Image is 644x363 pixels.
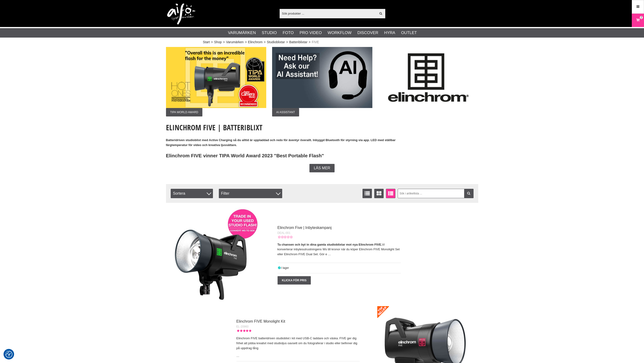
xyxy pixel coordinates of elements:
[5,351,12,358] img: Revisit consent button
[374,189,384,198] a: Fönstervisning
[267,40,285,45] a: Studioblixtar
[264,40,266,45] span: >
[272,47,372,116] a: Annons:014 ban-elin-AIelin.jpgAI Assistant
[289,40,308,45] a: Batteriblixtar
[167,4,195,25] img: logo.png
[398,189,474,198] input: Sök i artikellista ...
[219,189,282,198] div: Filter
[211,40,213,45] span: >
[362,189,372,198] a: Listvisning
[166,138,396,147] strong: Batteridriven studioblixt med Active Charging så du alltid är uppladdad och redo för äventyr över...
[328,252,331,256] a: …
[228,30,256,36] a: Varumärken
[314,166,330,170] span: Läs mer
[166,47,266,108] img: Annons:011 ban-elin-FIVE-007.jpg
[632,15,644,26] a: 2
[223,40,225,45] span: >
[166,122,405,133] h1: Elinchrom FIVE | Batteriblixt
[464,189,474,198] a: Filtrera
[166,108,203,116] span: TIPA World Award
[281,266,289,270] span: I lager
[278,226,332,230] a: Elinchrom Five | Inbyteskampanj
[378,47,478,108] img: Annons:012 ban-elin-logga.jpg
[328,30,351,36] a: Workflow
[278,243,382,246] strong: Ta chansen och byt in dina gamla studioblixtar mot nya Elinchrom FIVE.
[171,189,213,198] span: Sortera
[245,40,247,45] span: >
[166,47,266,116] a: Annons:011 ban-elin-FIVE-007.jpgTIPA World Award
[236,336,360,351] p: Elinchrom FIVE batteridriven studioblixt i kit med USB-C laddare och väska. FIVE ger dig frihet a...
[286,40,288,45] span: >
[272,108,299,116] span: AI Assistant
[309,40,311,45] span: >
[236,329,251,333] div: Kundbetyg: 5.00
[278,235,293,239] div: Kundbetyg: 0
[226,40,244,45] a: Varumärken
[278,266,281,270] i: I lager
[386,189,395,198] a: Utökad listvisning
[300,30,322,36] a: Pro Video
[236,325,249,328] span: EL-20960
[272,47,372,108] img: Annons:014 ban-elin-AIelin.jpg
[5,350,12,359] button: Samtyckesinställningar
[401,30,417,36] a: Outlet
[384,30,395,36] a: Hyra
[283,30,294,36] a: Foto
[236,354,239,358] a: …
[236,319,285,323] a: Elinchrom FIVE Monolight Kit
[166,152,405,159] h2: Elinchrom FIVE vinner TIPA World Award 2023 "Best Portable Flash"
[640,15,642,19] span: 2
[203,40,210,45] a: Start
[357,30,378,36] a: Discover
[248,40,262,45] a: Elinchrom
[312,40,319,45] span: FIVE
[166,208,260,301] img: Elinchrom Five | Inbyteskampanj
[262,30,277,36] a: Studio
[278,242,401,257] p: Vi konverterar inbytesutrustningens Ws till kronor när du köper Elinchrom FIVE Monolight Set elle...
[214,40,222,45] a: Shop
[278,231,290,235] span: DEAL-001
[278,276,311,285] a: Klicka för pris
[280,10,377,17] input: Sök produkter ...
